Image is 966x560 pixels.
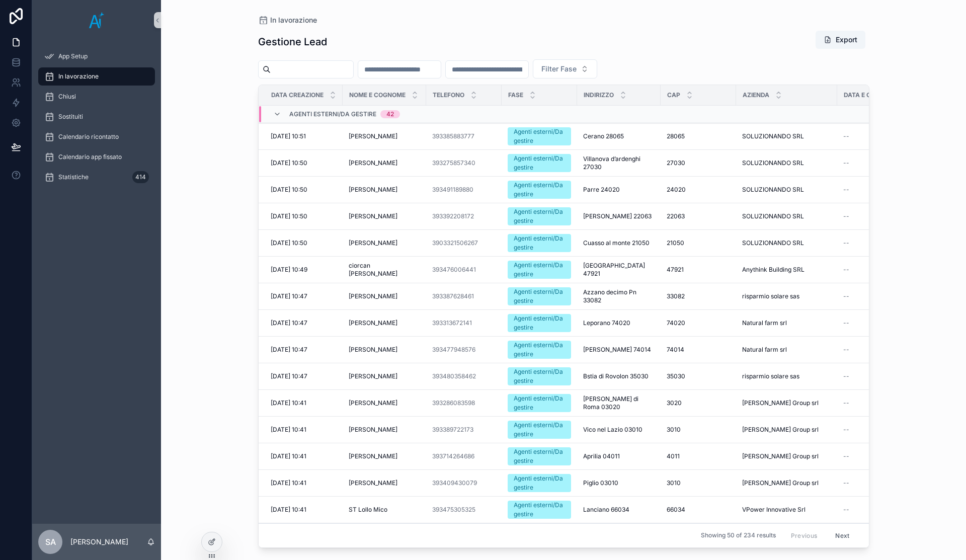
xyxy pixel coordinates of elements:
span: [PERSON_NAME] [349,132,397,140]
a: Agenti esterni/Da gestire [508,154,571,172]
a: -- [843,399,936,407]
a: SOLUZIONANDO SRL [742,159,831,167]
a: -- [843,479,936,487]
button: Export [816,31,865,49]
span: Leporano 74020 [583,319,630,327]
div: Agenti esterni/Da gestire [514,314,565,332]
a: Calendario ricontatto [38,128,155,146]
span: Parre 24020 [583,186,620,194]
span: [DATE] 10:47 [271,372,307,380]
img: App logo [89,12,104,28]
span: [PERSON_NAME] di Roma 03020 [583,395,655,411]
a: 35030 [667,372,730,380]
span: [DATE] 10:41 [271,399,306,407]
a: [PERSON_NAME] [349,212,420,220]
a: [DATE] 10:41 [271,452,337,460]
span: [PERSON_NAME] 22063 [583,212,652,220]
a: Chiusi [38,88,155,106]
a: 27030 [667,159,730,167]
a: [DATE] 10:47 [271,292,337,300]
a: [DATE] 10:50 [271,239,337,247]
a: Cuasso al monte 21050 [583,239,655,247]
a: Bstia di Rovolon 35030 [583,372,655,380]
a: 33082 [667,292,730,300]
a: 393409430079 [432,479,496,487]
a: Agenti esterni/Da gestire [508,207,571,225]
span: 27030 [667,159,685,167]
a: 393392208172 [432,212,474,220]
span: 74020 [667,319,685,327]
a: -- [843,372,936,380]
a: 393286083598 [432,399,496,407]
a: 3010 [667,426,730,434]
span: Lanciano 66034 [583,506,629,514]
span: 3010 [667,479,681,487]
a: Parre 24020 [583,186,655,194]
div: Agenti esterni/Da gestire [514,421,565,439]
span: [DATE] 10:41 [271,452,306,460]
span: risparmio solare sas [742,292,799,300]
p: [PERSON_NAME] [70,537,128,547]
a: [GEOGRAPHIC_DATA] 47921 [583,262,655,278]
span: [PERSON_NAME] Group srl [742,452,819,460]
span: 22063 [667,212,685,220]
a: Villanova d’ardenghi 27030 [583,155,655,171]
a: -- [843,132,936,140]
a: [PERSON_NAME] [349,132,420,140]
button: Next [828,528,856,543]
span: -- [843,319,849,327]
span: SA [45,536,56,548]
div: Agenti esterni/Da gestire [514,501,565,519]
span: -- [843,212,849,220]
div: Agenti esterni/Da gestire [514,234,565,252]
span: Chiusi [58,93,76,101]
span: Sostituiti [58,113,83,121]
a: 393275857340 [432,159,475,167]
a: 74014 [667,346,730,354]
a: [DATE] 10:51 [271,132,337,140]
span: [PERSON_NAME] Group srl [742,479,819,487]
div: Agenti esterni/Da gestire [514,207,565,225]
div: 414 [132,171,149,183]
span: -- [843,132,849,140]
a: ST Lollo Mico [349,506,420,514]
a: [PERSON_NAME] Group srl [742,452,831,460]
span: risparmio solare sas [742,372,799,380]
a: 4011 [667,452,730,460]
span: [PERSON_NAME] [349,292,397,300]
span: [PERSON_NAME] [349,426,397,434]
span: 3020 [667,399,682,407]
a: Agenti esterni/Da gestire [508,367,571,385]
div: Agenti esterni/Da gestire [514,474,565,492]
span: Natural farm srl [742,319,787,327]
span: SOLUZIONANDO SRL [742,239,804,247]
a: -- [843,319,936,327]
span: [PERSON_NAME] [349,452,397,460]
a: 3903321506267 [432,239,478,247]
a: Aprilia 04011 [583,452,655,460]
span: [DATE] 10:47 [271,319,307,327]
span: SOLUZIONANDO SRL [742,212,804,220]
span: [DATE] 10:50 [271,239,307,247]
span: [PERSON_NAME] [349,212,397,220]
a: Agenti esterni/Da gestire [508,234,571,252]
span: [PERSON_NAME] [349,159,397,167]
a: 393389722173 [432,426,496,434]
a: 393476006441 [432,266,496,274]
a: ciorcan [PERSON_NAME] [349,262,420,278]
a: 393475305325 [432,506,496,514]
span: SOLUZIONANDO SRL [742,186,804,194]
a: 393480358462 [432,372,496,380]
a: In lavorazione [258,15,317,25]
a: 393475305325 [432,506,475,514]
span: [DATE] 10:41 [271,426,306,434]
span: 35030 [667,372,685,380]
span: SOLUZIONANDO SRL [742,159,804,167]
a: [PERSON_NAME] [349,319,420,327]
span: Showing 50 of 234 results [701,532,776,540]
span: -- [843,292,849,300]
a: [PERSON_NAME] Group srl [742,399,831,407]
a: Calendario app fissato [38,148,155,166]
a: -- [843,452,936,460]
